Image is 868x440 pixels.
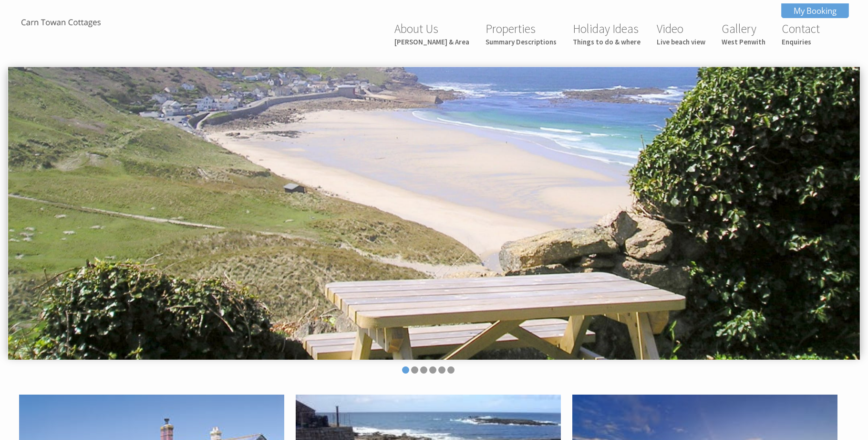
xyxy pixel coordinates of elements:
[657,37,705,46] small: Live beach view
[722,37,765,46] small: West Penwith
[13,17,109,29] img: Carn Towan
[782,21,820,46] a: ContactEnquiries
[486,21,557,46] a: PropertiesSummary Descriptions
[394,37,469,46] small: [PERSON_NAME] & Area
[394,21,469,46] a: About Us[PERSON_NAME] & Area
[782,37,820,46] small: Enquiries
[781,3,849,18] a: My Booking
[657,21,705,46] a: VideoLive beach view
[573,21,641,46] a: Holiday IdeasThings to do & where
[573,37,641,46] small: Things to do & where
[486,37,557,46] small: Summary Descriptions
[722,21,765,46] a: GalleryWest Penwith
